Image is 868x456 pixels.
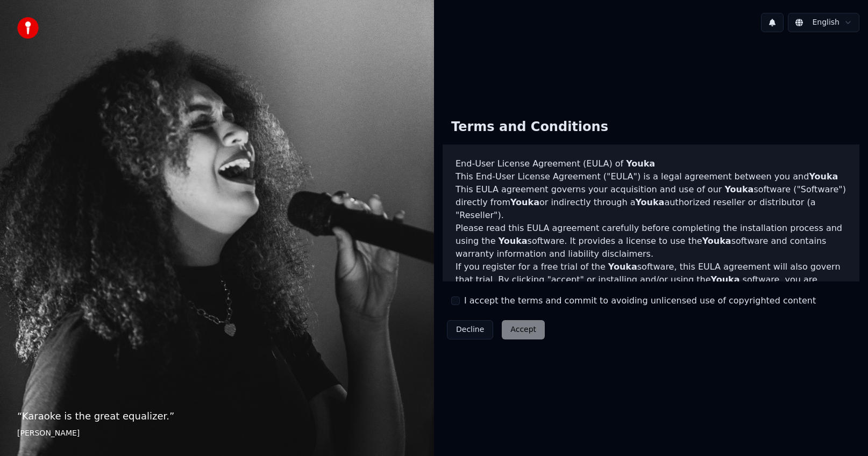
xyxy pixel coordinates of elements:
[456,170,846,183] p: This End-User License Agreement ("EULA") is a legal agreement between you and
[456,260,846,312] p: If you register for a free trial of the software, this EULA agreement will also govern that trial...
[608,262,637,272] span: Youka
[17,409,417,424] p: “ Karaoke is the great equalizer. ”
[510,197,539,207] span: Youka
[809,171,838,182] span: Youka
[626,158,655,169] span: Youka
[702,236,731,246] span: Youka
[456,157,846,170] h3: End-User License Agreement (EULA) of
[456,222,846,260] p: Please read this EULA agreement carefully before completing the installation process and using th...
[17,428,417,439] footer: [PERSON_NAME]
[499,236,528,246] span: Youka
[464,294,816,307] label: I accept the terms and commit to avoiding unlicensed use of copyrighted content
[443,110,617,144] div: Terms and Conditions
[447,320,493,339] button: Decline
[456,183,846,222] p: This EULA agreement governs your acquisition and use of our software ("Software") directly from o...
[711,274,740,285] span: Youka
[635,197,664,207] span: Youka
[724,184,753,194] span: Youka
[17,17,39,39] img: youka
